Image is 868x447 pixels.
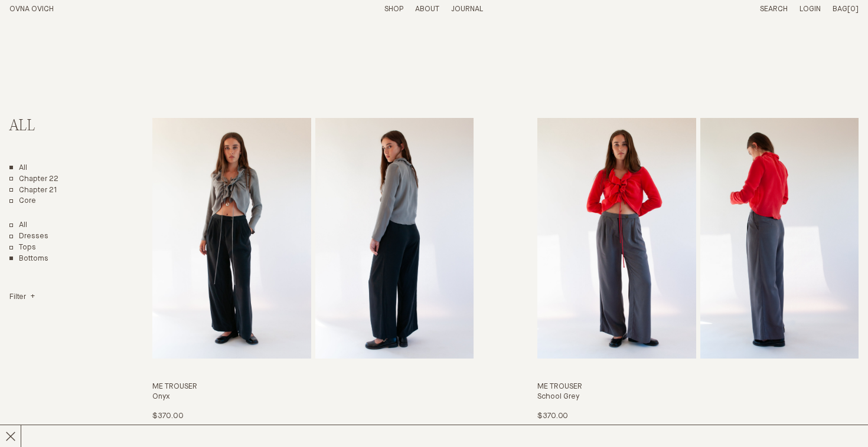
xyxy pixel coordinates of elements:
a: All [9,163,27,173]
a: Chapter 22 [9,175,58,185]
a: Tops [9,243,36,253]
img: Me Trouser [537,118,696,359]
span: [0] [847,5,859,13]
span: $370.00 [152,412,183,420]
h3: Me Trouser [537,382,859,392]
summary: Filter [9,292,35,303]
h4: Onyx [152,392,474,402]
a: Search [760,5,788,13]
a: Journal [451,5,483,13]
span: $370.00 [537,412,568,420]
img: Me Trouser [152,118,311,359]
a: Home [9,5,54,13]
a: Login [800,5,821,13]
h3: Me Trouser [152,382,474,392]
a: Shop [384,5,403,13]
a: Core [9,196,36,206]
a: Bottoms [9,254,48,264]
span: Bag [833,5,847,13]
summary: About [415,5,439,15]
h2: All [9,118,107,135]
a: Me Trouser [152,118,474,422]
a: Dresses [9,232,48,242]
a: Show All [9,221,27,231]
a: Me Trouser [537,118,859,422]
h4: School Grey [537,392,859,402]
a: Chapter 21 [9,186,57,196]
